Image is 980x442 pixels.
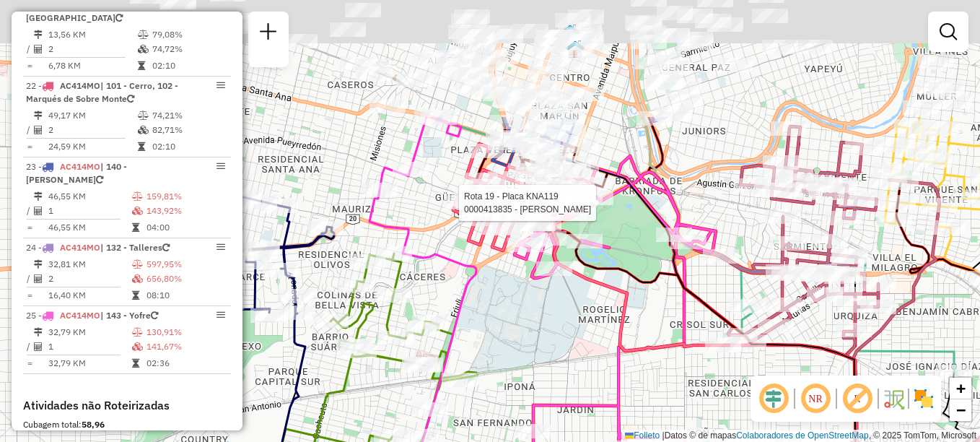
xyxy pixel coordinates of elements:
i: Tempo total em rota [138,142,145,151]
font: 82,71% [152,124,183,135]
i: Distância Total [34,260,43,269]
i: % de utilização da cubagem [132,342,143,351]
td: 2 [48,123,137,137]
td: = [26,288,33,303]
i: Distância Total [34,30,43,39]
span: Exibir rótulo [840,381,875,416]
em: Opções [216,311,225,319]
i: Tempo total em rota [132,359,139,368]
td: 04:00 [146,220,225,235]
img: Exibir/Ocultar setores [912,387,935,410]
span: | 132 - Talleres [100,242,162,253]
span: AC414MO [60,242,100,253]
td: 1 [48,204,131,218]
i: % de utilização da cubagem [138,45,149,53]
span: Ocultar deslocamento [756,381,791,416]
td: = [26,139,33,154]
img: UDC Cordoba [561,24,579,43]
td: 597,95% [146,257,225,272]
i: Total de Atividades [34,207,43,215]
td: 32,81 KM [48,257,131,272]
td: 24,59 KM [48,139,137,154]
td: = [26,356,33,370]
em: Opções [216,162,225,170]
i: Distância Total [34,328,43,337]
a: Colaboradores de OpenStreetMap [736,430,868,441]
a: Alejar [950,399,971,421]
i: Total de Atividades [34,126,43,134]
span: | 101 - Cerro, 102 - Marqués de Sobre Monte [26,80,178,104]
a: Nova sessão e pesquisa [254,17,283,50]
i: % de utilização do peso [132,260,143,269]
td: / [26,272,33,286]
font: 25 - [26,310,42,321]
td: / [26,123,33,137]
i: Veículo já utilizado nesta sessão [162,243,170,252]
span: AC414MO [60,310,100,321]
span: AC414MO [60,161,100,172]
i: Veículo já utilizado nesta sessão [151,311,158,320]
i: Distância Total [34,111,43,120]
i: Total de Atividades [34,342,43,351]
i: Tempo total em rota [132,223,139,232]
td: 79,08% [152,27,224,42]
i: % de utilização do peso [132,328,143,337]
i: % de utilização da cubagem [132,207,143,215]
a: Folleto [625,430,660,441]
font: 24 - [26,242,42,253]
td: / [26,204,33,218]
i: % de utilização do peso [132,192,143,201]
td: 1 [48,339,131,354]
span: | [662,430,665,441]
a: Acercar [950,378,971,399]
strong: 58,96 [82,419,105,430]
td: 2 [48,42,137,56]
h4: Atividades não Roteirizadas [23,399,231,412]
font: 23 - [26,161,42,172]
i: % de utilização do peso [138,30,149,39]
div: Cubagem total: [23,418,231,431]
i: Veículo já utilizado nesta sessão [127,95,134,103]
img: UDC - Córdoba [566,40,585,58]
a: Exibir filtros [934,17,963,46]
font: 656,80% [146,273,182,284]
td: 13,56 KM [48,27,137,42]
font: 141,67% [146,341,182,352]
td: 02:10 [152,58,224,73]
td: / [26,339,33,354]
i: % de utilização do peso [138,111,149,120]
td: = [26,58,33,73]
img: Fluxo de ruas [882,387,905,410]
i: % de utilização da cubagem [138,126,149,134]
i: % de utilização da cubagem [132,274,143,283]
i: Veículo já utilizado nesta sessão [115,14,123,22]
td: 2 [48,272,131,286]
td: = [26,220,33,235]
span: + [956,379,966,397]
td: 159,81% [146,189,225,204]
td: 6,78 KM [48,58,137,73]
font: 22 - [26,80,42,91]
i: Distância Total [34,192,43,201]
span: | 140 - [PERSON_NAME] [26,161,127,185]
td: 74,21% [152,108,224,123]
td: 46,55 KM [48,189,131,204]
i: Total de Atividades [34,274,43,283]
span: AC414MO [60,80,100,91]
td: 49,17 KM [48,108,137,123]
span: Ocultar NR [798,381,833,416]
span: − [956,401,966,419]
i: Veículo já utilizado nesta sessão [96,175,103,184]
td: 08:10 [146,288,225,303]
td: 32,79 KM [48,325,131,339]
em: Opções [216,243,225,251]
div: Datos © de mapas , © 2025 TomTom, Microsoft [621,430,980,442]
em: Opções [216,81,225,90]
td: 46,55 KM [48,220,131,235]
td: 32,79 KM [48,356,131,370]
i: Tempo total em rota [132,291,139,300]
td: 130,91% [146,325,225,339]
i: Tempo total em rota [138,61,145,70]
td: 02:10 [152,139,224,154]
td: 16,40 KM [48,288,131,303]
